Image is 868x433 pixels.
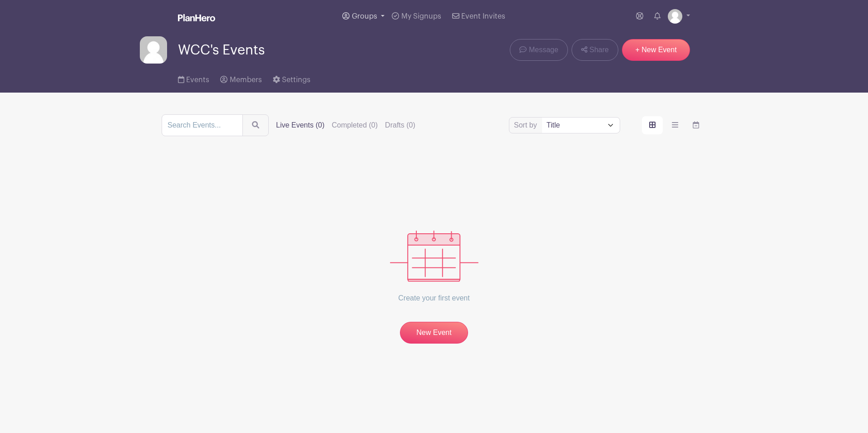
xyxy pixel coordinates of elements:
[461,13,505,20] span: Event Invites
[230,76,262,84] span: Members
[572,39,618,61] a: Share
[401,13,441,20] span: My Signups
[514,120,540,131] label: Sort by
[186,76,209,84] span: Events
[385,120,415,131] label: Drafts (0)
[352,13,377,20] span: Groups
[529,44,558,55] span: Message
[276,120,325,131] label: Live Events (0)
[273,64,311,93] a: Settings
[589,44,609,55] span: Share
[276,120,423,131] div: filters
[510,39,567,61] a: Message
[390,231,478,282] img: events_empty-56550af544ae17c43cc50f3ebafa394433d06d5f1891c01edc4b5d1d59cfda54.svg
[178,14,215,21] img: logo_white-6c42ec7e38ccf1d336a20a19083b03d10ae64f83f12c07503d8b9e83406b4c7d.svg
[668,9,682,24] img: default-ce2991bfa6775e67f084385cd625a349d9dcbb7a52a09fb2fda1e96e2d18dcdb.png
[162,114,243,136] input: Search Events...
[642,116,706,134] div: order and view
[390,282,478,315] p: Create your first event
[178,64,209,93] a: Events
[282,76,311,84] span: Settings
[140,36,167,64] img: default-ce2991bfa6775e67f084385cd625a349d9dcbb7a52a09fb2fda1e96e2d18dcdb.png
[332,120,378,131] label: Completed (0)
[622,39,690,61] a: + New Event
[400,322,468,344] a: New Event
[178,43,265,58] span: WCC's Events
[220,64,261,93] a: Members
